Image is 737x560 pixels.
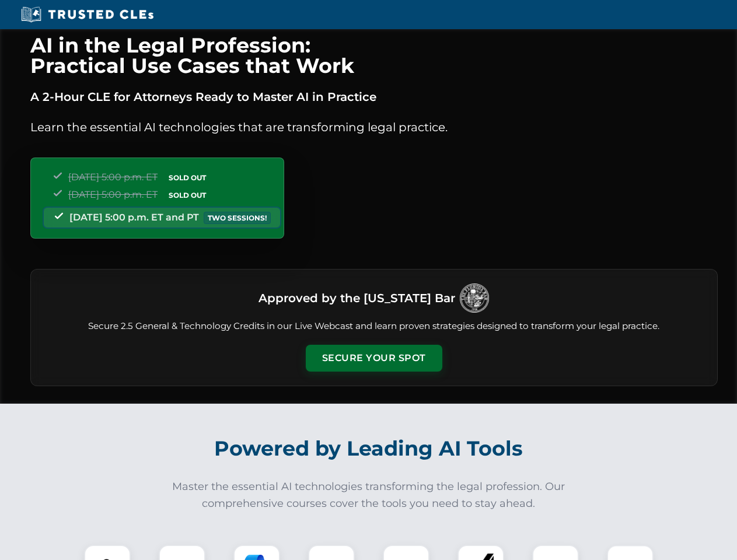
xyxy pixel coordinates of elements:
p: Learn the essential AI technologies that are transforming legal practice. [30,118,718,136]
button: Secure Your Spot [306,345,442,372]
img: Logo [460,283,489,313]
span: SOLD OUT [165,171,210,184]
h2: Powered by Leading AI Tools [46,428,692,469]
h1: AI in the Legal Profession: Practical Use Cases that Work [30,35,718,76]
p: A 2-Hour CLE for Attorneys Ready to Master AI in Practice [30,87,718,106]
img: Trusted CLEs [18,6,157,23]
p: Secure 2.5 General & Technology Credits in our Live Webcast and learn proven strategies designed ... [45,320,703,333]
span: [DATE] 5:00 p.m. ET [68,171,158,183]
span: SOLD OUT [165,189,210,201]
p: Master the essential AI technologies transforming the legal profession. Our comprehensive courses... [165,478,573,512]
h3: Approved by the [US_STATE] Bar [259,288,455,309]
span: [DATE] 5:00 p.m. ET [68,189,158,200]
